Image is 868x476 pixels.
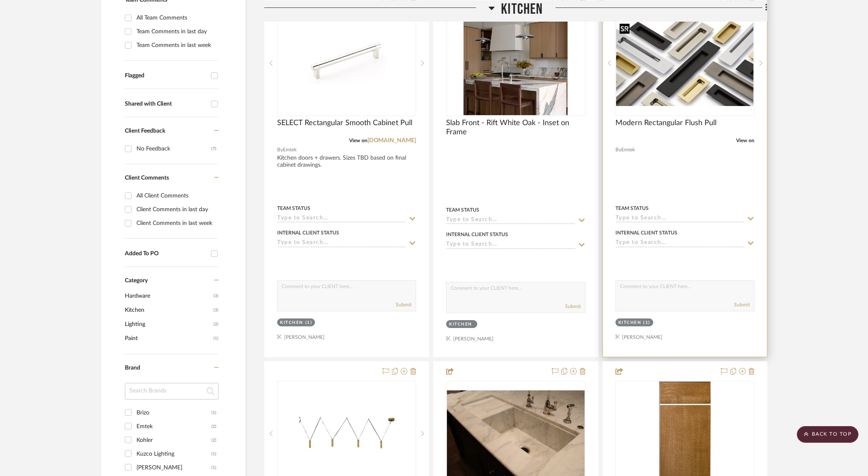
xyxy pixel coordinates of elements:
span: Emtek [621,146,635,154]
div: Emtek [136,420,211,433]
input: Type to Search… [615,239,744,247]
span: (1) [213,332,218,345]
span: View on [736,138,754,143]
div: Internal Client Status [277,229,339,237]
div: Flagged [125,72,207,79]
div: (7) [211,142,216,155]
div: Kitchen [280,320,303,326]
div: Team Comments in last day [136,25,216,38]
span: Kitchen [125,303,211,317]
div: Kuzco Lighting [136,447,211,461]
button: Submit [734,301,750,308]
span: (3) [213,289,218,303]
span: Lighting [125,317,211,331]
scroll-to-top-button: BACK TO TOP [797,426,858,443]
span: (3) [213,303,218,317]
span: View on [349,138,367,143]
input: Type to Search… [446,217,575,224]
button: Submit [396,301,412,308]
span: SELECT Rectangular Smooth Cabinet Pull [277,118,412,128]
div: All Client Comments [136,189,216,202]
span: By [277,146,283,154]
div: Internal Client Status [615,229,677,237]
a: [DOMAIN_NAME] [367,138,416,143]
div: Internal Client Status [446,231,508,238]
div: (1) [211,461,216,474]
div: All Team Comments [136,11,216,25]
img: Slab Front - Rift White Oak - Inset on Frame [464,11,568,115]
div: Shared with Client [125,101,207,108]
div: Team Status [615,205,649,212]
img: SELECT Rectangular Smooth Cabinet Pull [295,11,399,115]
input: Type to Search… [615,215,744,223]
input: Type to Search… [277,215,406,223]
div: Brizo [136,406,211,419]
div: No Feedback [136,142,211,155]
div: Client Comments in last day [136,203,216,216]
input: Type to Search… [277,239,406,247]
div: (1) [211,447,216,461]
img: Modern Rectangular Flush Pull [616,20,754,106]
div: (1) [305,320,312,326]
span: Slab Front - Rift White Oak - Inset on Frame [446,118,585,137]
input: Type to Search… [446,241,575,249]
span: Brand [125,365,140,371]
div: (1) [643,320,650,326]
div: Team Status [277,205,310,212]
span: Emtek [283,146,297,154]
div: [PERSON_NAME] [136,461,211,474]
div: (1) [211,406,216,419]
span: Paint [125,331,211,345]
div: Team Comments in last week [136,39,216,52]
span: By [615,146,621,154]
div: (2) [211,420,216,433]
input: Search Brands [125,383,218,400]
div: Kohler [136,434,211,447]
div: Kitchen [618,320,642,326]
div: Client Comments in last week [136,217,216,230]
span: Client Comments [125,175,169,181]
div: 0 [278,11,416,116]
span: Hardware [125,289,211,303]
div: Kitchen [449,321,472,328]
div: 0 [446,11,585,116]
span: Client Feedback [125,128,165,134]
div: Added To PO [125,250,207,257]
button: Submit [565,303,581,310]
span: (2) [213,318,218,331]
span: Modern Rectangular Flush Pull [615,118,717,128]
span: Category [125,277,148,284]
div: (2) [211,434,216,447]
div: 0 [616,11,754,116]
div: Team Status [446,206,479,214]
